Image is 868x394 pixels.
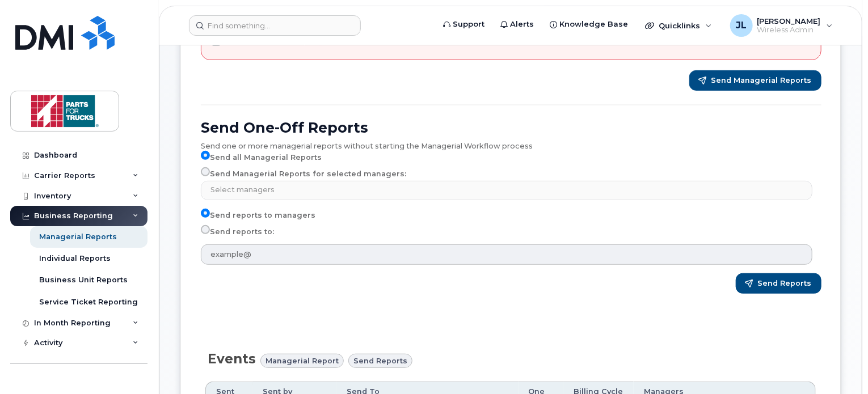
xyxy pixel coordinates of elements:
[201,209,210,218] input: Send reports to managers
[757,26,821,35] span: Wireless Admin
[736,19,747,32] span: JL
[757,16,821,26] span: [PERSON_NAME]
[201,225,210,234] input: Send reports to:
[689,70,821,91] button: Send Managerial Reports
[711,75,812,86] span: Send Managerial Reports
[201,244,812,265] input: example@
[559,19,628,30] span: Knowledge Base
[201,119,821,136] h2: Send One-Off Reports
[542,13,636,36] a: Knowledge Base
[659,21,700,30] span: Quicklinks
[637,14,720,37] div: Quicklinks
[201,151,322,164] label: Send all Managerial Reports
[353,355,407,366] span: Send reports
[266,355,339,366] span: Managerial Report
[736,273,821,294] button: Send Reports
[201,167,406,181] label: Send Managerial Reports for selected managers:
[453,19,484,30] span: Support
[510,19,534,30] span: Alerts
[492,13,542,36] a: Alerts
[208,351,256,367] span: Events
[201,167,210,176] input: Send Managerial Reports for selected managers:
[722,14,841,37] div: Jessica Lam
[201,151,210,160] input: Send all Managerial Reports
[201,209,315,222] label: Send reports to managers
[201,225,274,239] label: Send reports to:
[201,136,821,151] div: Send one or more managerial reports without starting the Managerial Workflow process
[435,13,492,36] a: Support
[189,15,361,36] input: Find something...
[758,278,812,289] span: Send Reports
